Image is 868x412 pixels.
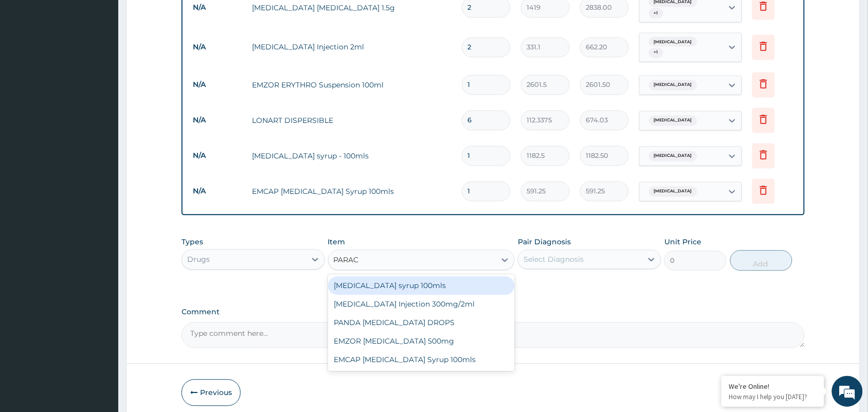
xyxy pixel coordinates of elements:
label: Types [182,238,203,247]
td: EMZOR ERYTHRO Suspension 100ml [247,75,457,96]
span: + 1 [649,48,663,58]
td: N/A [188,38,247,57]
div: We're Online! [729,382,817,391]
span: [MEDICAL_DATA] [649,80,697,91]
div: EMZOR [MEDICAL_DATA] 500mg [328,332,515,351]
span: + 1 [649,8,663,19]
div: Chat with us now [53,58,173,71]
div: Select Diagnosis [523,255,584,265]
td: N/A [188,76,247,95]
label: Item [328,237,346,247]
button: Add [730,250,792,271]
label: Comment [182,308,805,317]
td: N/A [188,147,247,166]
td: N/A [188,111,247,130]
td: [MEDICAL_DATA] Injection 2ml [247,37,457,58]
span: [MEDICAL_DATA] [649,37,697,47]
span: [MEDICAL_DATA] [649,116,697,126]
td: EMCAP [MEDICAL_DATA] Syrup 100mls [247,182,457,202]
textarea: Type your message and hit 'Enter' [5,281,196,317]
div: [MEDICAL_DATA] syrup 100mls [328,277,515,295]
div: Drugs [187,255,210,265]
td: [MEDICAL_DATA] syrup - 100mls [247,146,457,167]
div: PANDA [MEDICAL_DATA] DROPS [328,314,515,332]
label: Pair Diagnosis [518,237,571,247]
img: d_794563401_company_1708531726252_794563401 [19,51,42,77]
div: Minimize live chat window [169,5,193,30]
td: LONART DISPERSIBLE [247,111,457,131]
div: [MEDICAL_DATA] Injection 300mg/2ml [328,295,515,314]
label: Unit Price [664,237,701,247]
p: How may I help you today? [729,392,817,401]
span: [MEDICAL_DATA] [649,151,697,162]
td: N/A [188,182,247,201]
button: Previous [182,380,241,406]
div: EMCAP [MEDICAL_DATA] Syrup 100mls [328,351,515,369]
span: [MEDICAL_DATA] [649,187,697,197]
span: We're online! [60,130,142,234]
